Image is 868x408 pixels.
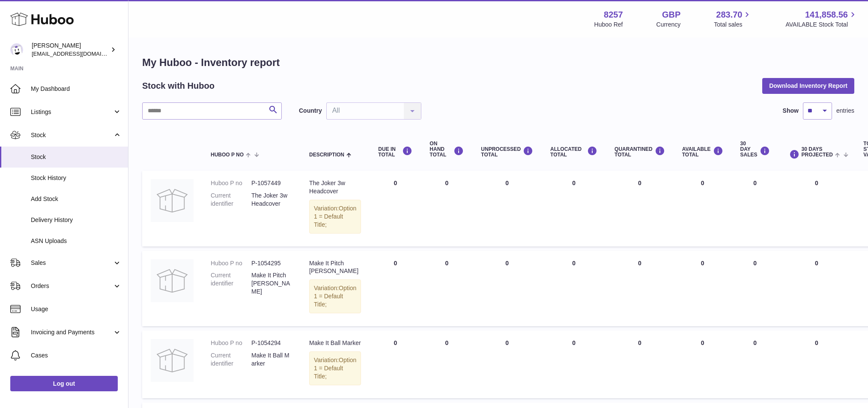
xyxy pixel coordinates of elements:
label: Show [783,107,799,115]
span: My Dashboard [31,85,122,93]
span: Listings [31,108,113,116]
dt: Huboo P no [211,339,251,347]
div: [PERSON_NAME] [32,42,109,58]
span: Total sales [714,21,752,29]
dt: Current identifier [211,192,251,208]
div: Currency [656,21,681,29]
span: Invoicing and Payments [31,328,113,336]
span: Orders [31,282,113,290]
div: QUARANTINED Total [614,146,665,158]
img: product image [151,259,194,302]
div: ON HAND Total [430,141,464,158]
dd: Make It Ball Marker [251,351,292,368]
span: Stock [31,131,113,139]
td: 0 [370,251,421,326]
span: Usage [31,305,122,313]
td: 0 [421,171,472,246]
span: Description [309,152,344,158]
span: Cases [31,351,122,360]
img: don@skinsgolf.com [10,43,23,56]
td: 0 [542,251,606,326]
button: Download Inventory Report [762,78,854,93]
span: 0 [638,180,641,186]
dd: Make It Pitch [PERSON_NAME] [251,271,292,296]
span: Option 1 = Default Title; [314,357,356,380]
div: Variation: [309,351,361,385]
dt: Huboo P no [211,259,251,267]
td: 0 [472,171,542,246]
label: Country [299,107,322,115]
td: 0 [732,330,779,398]
td: 0 [370,330,421,398]
div: Huboo Ref [594,21,623,29]
dt: Huboo P no [211,179,251,187]
span: 0 [638,260,641,267]
span: Stock [31,153,122,161]
div: Make It Ball Marker [309,339,361,347]
div: UNPROCESSED Total [481,146,533,158]
dt: Current identifier [211,271,251,296]
dd: The Joker 3w Headcover [251,192,292,208]
img: product image [151,179,194,222]
td: 0 [732,251,779,326]
td: 0 [542,330,606,398]
span: 283.70 [716,9,742,21]
span: 0 [638,339,641,346]
a: 283.70 Total sales [714,9,752,29]
td: 0 [472,330,542,398]
td: 0 [421,251,472,326]
td: 0 [674,330,732,398]
td: 0 [421,330,472,398]
td: 0 [674,251,732,326]
dd: P-1054295 [251,259,292,267]
span: Huboo P no [211,152,244,158]
span: entries [836,107,854,115]
div: The Joker 3w Headcover [309,179,361,195]
td: 0 [732,171,779,246]
span: Option 1 = Default Title; [314,205,356,228]
div: Variation: [309,279,361,313]
dt: Current identifier [211,351,251,368]
div: 30 DAY SALES [740,141,770,158]
span: Sales [31,259,113,267]
a: 141,858.56 AVAILABLE Stock Total [785,9,858,29]
td: 0 [779,171,855,246]
td: 0 [779,251,855,326]
span: Add Stock [31,195,122,203]
div: AVAILABLE Total [682,146,723,158]
h1: My Huboo - Inventory report [142,56,854,69]
span: ASN Uploads [31,237,122,245]
div: Make It Pitch [PERSON_NAME] [309,259,361,276]
span: 30 DAYS PROJECTED [802,147,833,158]
a: Log out [10,376,118,391]
span: [EMAIL_ADDRESS][DOMAIN_NAME] [32,50,126,57]
strong: GBP [662,9,680,21]
div: Variation: [309,200,361,234]
td: 0 [370,171,421,246]
dd: P-1057449 [251,179,292,187]
td: 0 [472,251,542,326]
dd: P-1054294 [251,339,292,347]
span: Option 1 = Default Title; [314,285,356,308]
td: 0 [674,171,732,246]
span: AVAILABLE Stock Total [785,21,858,29]
td: 0 [542,171,606,246]
span: Stock History [31,174,122,182]
span: 141,858.56 [805,9,848,21]
div: DUE IN TOTAL [378,146,412,158]
div: ALLOCATED Total [550,146,597,158]
h2: Stock with Huboo [142,80,215,92]
span: Delivery History [31,216,122,224]
img: product image [151,339,194,382]
td: 0 [779,330,855,398]
strong: 8257 [604,9,623,21]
